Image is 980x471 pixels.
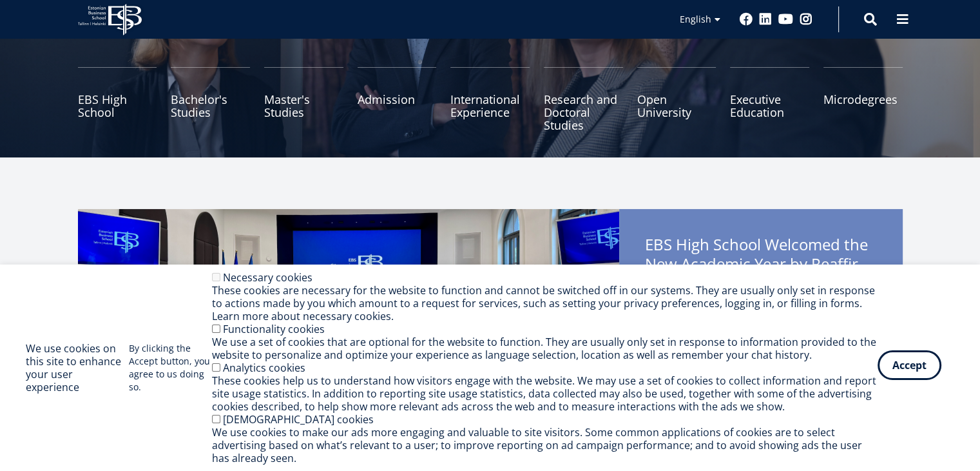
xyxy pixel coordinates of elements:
div: We use a set of cookies that are optional for the website to function. They are usually only set ... [212,336,878,361]
button: Accept [878,350,941,380]
a: Instagram [800,13,812,26]
label: [DEMOGRAPHIC_DATA] cookies [223,412,374,426]
label: Functionality cookies [223,322,325,336]
a: Facebook [740,13,753,26]
a: Research and Doctoral Studies [544,67,623,132]
p: By clicking the Accept button, you agree to us doing so. [129,342,212,394]
a: Open University [637,67,716,132]
a: Bachelor's Studies [171,67,250,132]
a: International Experience [450,67,530,132]
a: Microdegrees [823,67,903,132]
a: Youtube [778,13,793,26]
a: EBS High School [78,67,157,132]
a: Linkedin [759,13,772,26]
a: Executive Education [730,67,809,132]
div: These cookies are necessary for the website to function and cannot be switched off in our systems... [212,284,878,323]
a: Master's Studies [264,67,343,132]
h2: We use cookies on this site to enhance your user experience [26,342,129,394]
span: EBS High School Welcomed the [645,235,877,277]
div: These cookies help us to understand how visitors engage with the website. We may use a set of coo... [212,374,878,413]
div: We use cookies to make our ads more engaging and valuable to site visitors. Some common applicati... [212,426,878,465]
img: a [78,209,619,454]
span: New Academic Year by Reaffirming Its Core Values [645,254,877,274]
a: Admission [358,67,437,132]
label: Analytics cookies [223,361,305,375]
label: Necessary cookies [223,270,312,285]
